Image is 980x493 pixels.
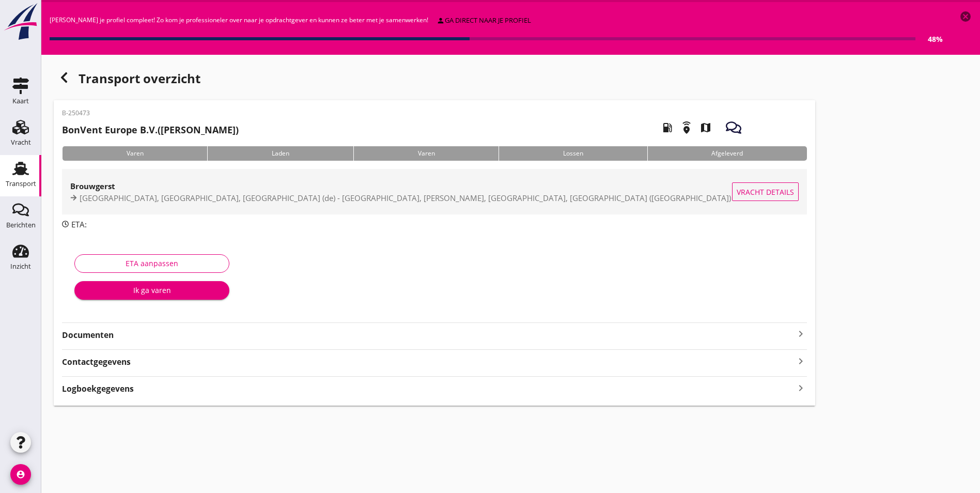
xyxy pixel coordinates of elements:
[12,98,29,104] div: Kaart
[74,281,229,300] button: Ik ga varen
[353,146,499,161] div: Varen
[62,329,795,341] strong: Documenten
[10,263,31,270] div: Inzicht
[62,356,131,368] strong: Contactgegevens
[672,113,701,142] i: emergency_share
[207,146,353,161] div: Laden
[70,181,115,191] strong: Brouwgerst
[62,146,207,161] div: Varen
[50,10,943,47] div: [PERSON_NAME] je profiel compleet! Zo kom je professioneler over naar je opdrachtgever en kunnen ...
[732,182,799,201] button: Vracht details
[795,354,807,368] i: keyboard_arrow_right
[10,464,31,485] i: account_circle
[959,10,972,23] i: cancel
[80,193,731,203] span: [GEOGRAPHIC_DATA], [GEOGRAPHIC_DATA], [GEOGRAPHIC_DATA] (de) - [GEOGRAPHIC_DATA], [PERSON_NAME], ...
[437,17,445,25] i: person
[11,139,31,146] div: Vracht
[437,16,531,26] div: ga direct naar je profiel
[737,187,794,197] span: Vracht details
[432,13,535,28] a: ga direct naar je profiel
[83,285,221,296] div: Ik ga varen
[54,67,815,92] div: Transport overzicht
[83,258,221,269] div: ETA aanpassen
[62,169,807,214] a: Brouwgerst[GEOGRAPHIC_DATA], [GEOGRAPHIC_DATA], [GEOGRAPHIC_DATA] (de) - [GEOGRAPHIC_DATA], [PERS...
[62,123,239,137] h2: ([PERSON_NAME])
[62,109,239,118] p: B-250473
[915,34,943,44] div: 48%
[6,222,36,228] div: Berichten
[2,3,39,41] img: logo-small.a267ee39.svg
[653,113,682,142] i: local_gas_station
[647,146,807,161] div: Afgeleverd
[6,180,36,187] div: Transport
[691,113,720,142] i: map
[62,383,134,395] strong: Logboekgegevens
[499,146,647,161] div: Lossen
[74,254,229,273] button: ETA aanpassen
[62,124,158,136] strong: BonVent Europe B.V.
[795,381,807,395] i: keyboard_arrow_right
[71,219,87,229] span: ETA:
[795,328,807,340] i: keyboard_arrow_right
